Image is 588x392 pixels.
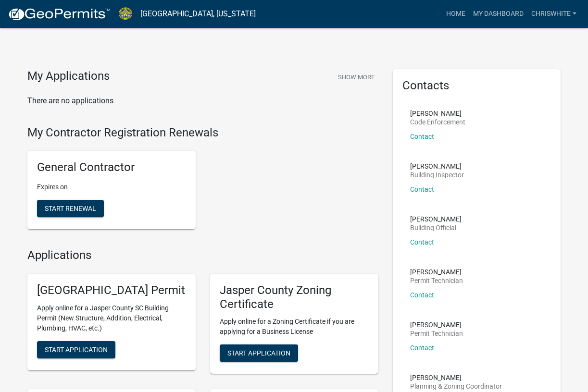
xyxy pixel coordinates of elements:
[45,345,108,353] span: Start Application
[227,349,290,357] span: Start Application
[410,344,434,352] a: Contact
[37,182,186,192] p: Expires on
[37,341,115,358] button: Start Application
[45,205,96,212] span: Start Renewal
[27,248,378,262] h4: Applications
[27,69,110,84] h4: My Applications
[410,163,464,170] p: [PERSON_NAME]
[27,126,378,140] h4: My Contractor Registration Renewals
[410,330,463,337] p: Permit Technician
[37,160,186,174] h5: General Contractor
[410,269,463,275] p: [PERSON_NAME]
[37,283,186,297] h5: [GEOGRAPHIC_DATA] Permit
[140,6,256,22] a: [GEOGRAPHIC_DATA], [US_STATE]
[334,69,378,85] button: Show More
[410,374,502,381] p: [PERSON_NAME]
[410,216,462,222] p: [PERSON_NAME]
[410,110,465,117] p: [PERSON_NAME]
[118,7,133,20] img: Jasper County, South Carolina
[37,200,104,217] button: Start Renewal
[442,5,469,23] a: Home
[410,321,463,328] p: [PERSON_NAME]
[220,317,369,337] p: Apply online for a Zoning Certificate if you are applying for a Business License
[37,303,186,333] p: Apply online for a Jasper County SC Building Permit (New Structure, Addition, Electrical, Plumbin...
[410,238,434,246] a: Contact
[410,133,434,140] a: Contact
[220,344,298,362] button: Start Application
[410,185,434,193] a: Contact
[220,283,369,311] h5: Jasper County Zoning Certificate
[527,5,580,23] a: Chriswhite
[410,119,465,125] p: Code Enforcement
[402,79,551,93] h5: Contacts
[410,224,462,231] p: Building Official
[410,277,463,284] p: Permit Technician
[410,383,502,390] p: Planning & Zoning Coordinator
[410,171,464,178] p: Building Inspector
[410,291,434,299] a: Contact
[469,5,527,23] a: My Dashboard
[27,126,378,237] wm-registration-list-section: My Contractor Registration Renewals
[27,95,378,107] p: There are no applications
